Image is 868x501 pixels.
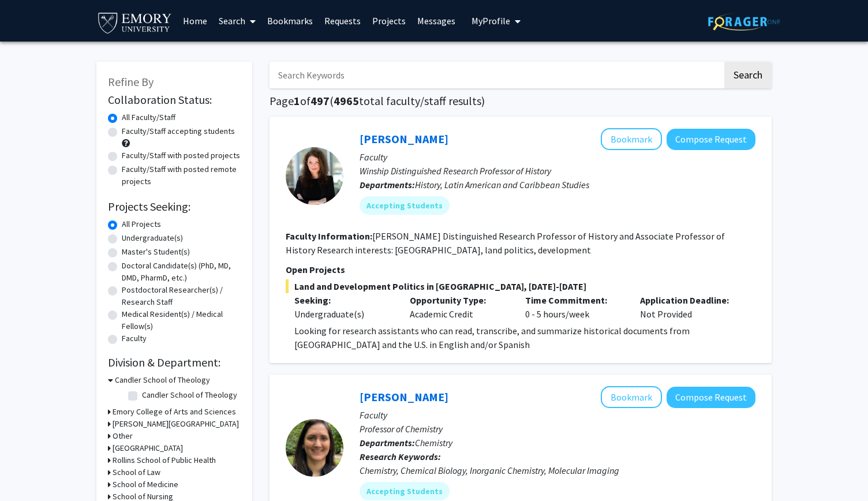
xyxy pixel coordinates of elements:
[667,129,755,150] button: Compose Request to Adriana Chira
[122,308,241,332] label: Medical Resident(s) / Medical Fellow(s)
[122,260,241,284] label: Doctoral Candidate(s) (PhD, MD, DMD, PharmD, etc.)
[113,418,239,430] h3: [PERSON_NAME][GEOGRAPHIC_DATA]
[9,449,49,492] iframe: Chat
[122,332,147,345] label: Faculty
[601,386,662,408] button: Add Daniela Buccella to Bookmarks
[360,132,448,146] a: [PERSON_NAME]
[113,442,183,454] h3: [GEOGRAPHIC_DATA]
[708,13,780,31] img: ForagerOne Logo
[411,1,461,41] a: Messages
[122,232,183,244] label: Undergraduate(s)
[334,94,359,108] span: 4965
[294,94,300,108] span: 1
[113,466,160,478] h3: School of Law
[366,1,411,41] a: Projects
[286,263,755,276] p: Open Projects
[360,463,755,477] div: Chemistry, Chemical Biology, Inorganic Chemistry, Molecular Imaging
[724,62,772,88] button: Search
[360,164,755,178] p: Winship Distinguished Research Professor of History
[115,374,210,386] h3: Candler School of Theology
[294,307,392,321] div: Undergraduate(s)
[122,163,241,188] label: Faculty/Staff with posted remote projects
[410,293,508,307] p: Opportunity Type:
[122,149,240,162] label: Faculty/Staff with posted projects
[270,62,723,88] input: Search Keywords
[415,179,589,190] span: History, Latin American and Caribbean Studies
[517,293,632,321] div: 0 - 5 hours/week
[360,437,415,448] b: Departments:
[122,246,190,258] label: Master's Student(s)
[108,356,241,369] h2: Division & Department:
[122,284,241,308] label: Postdoctoral Researcher(s) / Research Staff
[286,230,725,256] fg-read-more: [PERSON_NAME] Distinguished Research Professor of History and Associate Professor of History Rese...
[270,94,772,108] h1: Page of ( total faculty/staff results)
[108,93,241,107] h2: Collaboration Status:
[113,430,133,442] h3: Other
[415,437,452,448] span: Chemistry
[122,125,235,137] label: Faculty/Staff accepting students
[177,1,213,41] a: Home
[96,9,173,35] img: Emory University Logo
[360,390,448,404] a: [PERSON_NAME]
[294,293,392,307] p: Seeking:
[472,15,510,27] span: My Profile
[261,1,319,41] a: Bookmarks
[601,128,662,150] button: Add Adriana Chira to Bookmarks
[360,408,755,422] p: Faculty
[360,196,450,215] mat-chip: Accepting Students
[631,293,747,321] div: Not Provided
[319,1,366,41] a: Requests
[113,454,216,466] h3: Rollins School of Public Health
[294,324,755,352] p: Looking for research assistants who can read, transcribe, and summarize historical documents from...
[113,406,236,418] h3: Emory College of Arts and Sciences
[525,293,623,307] p: Time Commitment:
[113,478,178,491] h3: School of Medicine
[360,482,450,500] mat-chip: Accepting Students
[667,387,755,408] button: Compose Request to Daniela Buccella
[360,179,415,190] b: Departments:
[213,1,261,41] a: Search
[142,389,237,401] label: Candler School of Theology
[122,111,175,124] label: All Faculty/Staff
[360,150,755,164] p: Faculty
[122,218,161,230] label: All Projects
[310,94,330,108] span: 497
[108,74,154,89] span: Refine By
[401,293,517,321] div: Academic Credit
[108,200,241,214] h2: Projects Seeking:
[286,230,372,242] b: Faculty Information:
[640,293,738,307] p: Application Deadline:
[360,422,755,436] p: Professor of Chemistry
[360,451,441,462] b: Research Keywords:
[286,279,755,293] span: Land and Development Politics in [GEOGRAPHIC_DATA], [DATE]-[DATE]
